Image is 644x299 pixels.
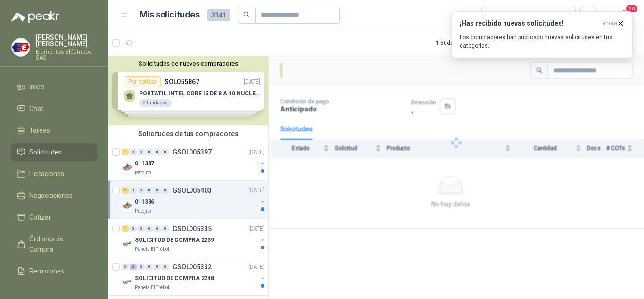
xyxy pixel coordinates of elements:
p: Patojito [135,207,151,215]
a: Órdenes de Compra [11,230,97,258]
a: Remisiones [11,262,97,280]
span: Cotizar [29,212,51,222]
div: 0 [138,187,145,194]
div: 0 [154,187,161,194]
p: GSOL005397 [173,149,212,155]
span: ahora [602,19,617,27]
a: 1 0 0 0 0 0 GSOL005335[DATE] Company LogoSOLICITUD DE COMPRA 2239Panela El Trébol [122,223,266,253]
p: [DATE] [248,148,264,157]
img: Company Logo [122,276,133,288]
p: Elementos Eléctricos SAS [36,49,97,60]
a: Inicio [11,78,97,96]
a: Cotizar [11,208,97,226]
a: Solicitudes [11,143,97,161]
span: Negociaciones [29,190,73,201]
a: Tareas [11,121,97,139]
div: 0 [162,149,169,155]
div: 0 [154,225,161,232]
div: 0 [138,225,145,232]
h3: ¡Has recibido nuevas solicitudes! [460,19,598,27]
p: GSOL005335 [173,225,212,232]
a: 0 2 0 0 0 0 GSOL005332[DATE] Company LogoSOLICITUD DE COMPRA 2248Panela El Trébol [122,261,266,291]
img: Company Logo [122,162,133,173]
img: Company Logo [12,38,30,56]
p: SOLICITUD DE COMPRA 2239 [135,236,214,245]
div: 1 [122,149,129,155]
span: Inicio [29,82,44,92]
div: 0 [146,225,153,232]
div: 0 [162,225,169,232]
p: SOLICITUD DE COMPRA 2248 [135,274,214,283]
img: Company Logo [122,238,133,249]
p: [DATE] [248,263,264,272]
div: 0 [154,149,161,155]
a: Chat [11,100,97,118]
span: Licitaciones [29,169,64,179]
div: 0 [146,187,153,194]
p: GSOL005332 [173,264,212,270]
button: 20 [616,7,633,24]
div: 1 - 50 de 865 [436,35,494,51]
div: Todas [487,10,507,20]
div: 0 [138,264,145,270]
div: 1 [122,225,129,232]
div: 2 [130,264,137,270]
div: 0 [130,187,137,194]
p: Los compradores han publicado nuevas solicitudes en tus categorías. [460,33,625,50]
img: Logo peakr [11,11,59,23]
span: search [243,11,250,18]
p: Panela El Trébol [135,246,169,253]
p: [DATE] [248,186,264,195]
p: 011387 [135,159,154,168]
span: Órdenes de Compra [29,234,88,255]
p: [DATE] [248,224,264,233]
div: 0 [146,149,153,155]
span: Remisiones [29,266,64,276]
span: Tareas [29,125,50,136]
h1: Mis solicitudes [140,8,200,22]
div: 0 [138,149,145,155]
img: Company Logo [122,200,133,211]
div: Solicitudes de tus compradores [108,125,268,143]
p: Patojito [135,169,151,177]
div: 0 [130,225,137,232]
p: [PERSON_NAME] [PERSON_NAME] [36,34,97,47]
p: 011386 [135,197,154,206]
div: 0 [146,264,153,270]
div: 0 [162,264,169,270]
div: 0 [130,149,137,155]
a: Licitaciones [11,165,97,183]
a: Negociaciones [11,187,97,205]
div: 0 [154,264,161,270]
div: 0 [162,187,169,194]
p: GSOL005403 [173,187,212,194]
div: 0 [122,264,129,270]
span: Chat [29,103,43,114]
button: ¡Has recibido nuevas solicitudes!ahora Los compradores han publicado nuevas solicitudes en tus ca... [452,11,633,58]
a: 2 0 0 0 0 0 GSOL005403[DATE] Company Logo011386Patojito [122,185,266,215]
span: 20 [625,4,638,13]
span: Solicitudes [29,147,62,157]
span: 3141 [207,9,230,21]
div: Solicitudes de nuevos compradoresPor cotizarSOL055867[DATE] PORTATIL INTEL CORE I5 DE 8 A 10 NUCL... [108,56,268,125]
a: 1 0 0 0 0 0 GSOL005397[DATE] Company Logo011387Patojito [122,146,266,177]
p: Panela El Trébol [135,284,169,291]
div: 2 [122,187,129,194]
button: Solicitudes de nuevos compradores [112,60,264,67]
